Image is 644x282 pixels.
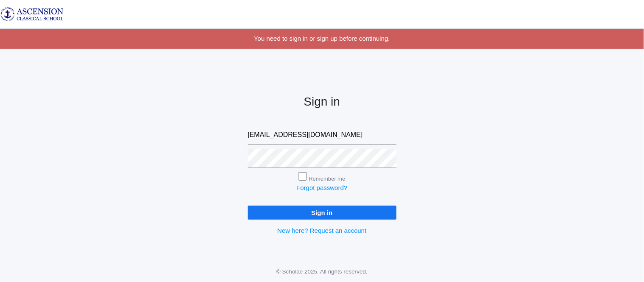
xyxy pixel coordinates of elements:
label: Remember me [309,176,346,182]
a: New here? Request an account [277,227,366,234]
input: Email address [248,126,397,145]
h2: Sign in [248,95,397,109]
input: Sign in [248,206,397,220]
a: Forgot password? [296,184,347,191]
